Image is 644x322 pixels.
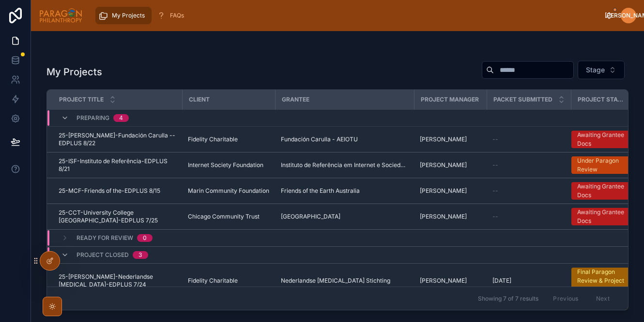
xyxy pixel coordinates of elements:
[77,251,129,259] span: Project Closed
[91,5,605,26] div: scrollable content
[59,187,160,195] span: 25-MCF-Friends of the-EDPLUS 8/15
[119,114,123,122] div: 4
[577,182,626,200] div: Awaiting Grantee Docs
[138,251,142,259] div: 3
[59,273,176,288] a: 25-[PERSON_NAME]-Nederlandse [MEDICAL_DATA]-EDPLUS 7/24
[282,96,309,103] span: Grantee
[492,213,498,220] span: --
[577,268,626,294] div: Final Paragon Review & Project Completion
[493,96,552,103] span: Packet Submitted
[492,136,498,143] span: --
[492,161,565,169] a: --
[492,187,498,195] span: --
[170,12,184,19] span: FAQs
[571,156,632,174] a: Under Paragon Review
[578,61,625,79] button: Select Button
[281,213,340,220] span: [GEOGRAPHIC_DATA]
[492,277,511,285] span: [DATE]
[153,7,191,24] a: FAQs
[571,208,632,225] a: Awaiting Grantee Docs
[188,187,269,195] a: Marin Community Foundation
[281,277,390,285] span: Nederlandse [MEDICAL_DATA] Stichting
[492,161,498,169] span: --
[492,277,565,285] a: [DATE]
[492,187,565,195] a: --
[420,136,481,143] a: [PERSON_NAME]
[420,136,467,143] span: [PERSON_NAME]
[281,277,408,285] a: Nederlandse [MEDICAL_DATA] Stichting
[577,131,626,148] div: Awaiting Grantee Docs
[188,213,260,220] span: Chicago Community Trust
[281,187,408,195] a: Friends of the Earth Australia
[281,136,358,143] span: Fundación Carulla - AEIOTU
[281,136,408,143] a: Fundación Carulla - AEIOTU
[59,157,176,173] a: 25-ISF-Instituto de Referência-EDPLUS 8/21
[571,268,632,294] a: Final Paragon Review & Project Completion
[95,7,152,24] a: My Projects
[188,136,238,143] span: Fidelity Charitable
[577,208,626,225] div: Awaiting Grantee Docs
[420,213,481,220] a: [PERSON_NAME]
[59,209,176,224] a: 25-CCT-University College [GEOGRAPHIC_DATA]-EDPLUS 7/25
[420,277,481,285] a: [PERSON_NAME]
[420,213,467,220] span: [PERSON_NAME]
[420,161,481,169] a: [PERSON_NAME]
[143,234,147,242] div: 0
[59,187,176,195] a: 25-MCF-Friends of the-EDPLUS 8/15
[39,8,83,23] img: App logo
[571,182,632,200] a: Awaiting Grantee Docs
[492,213,565,220] a: --
[59,96,104,103] span: Project Title
[188,277,238,285] span: Fidelity Charitable
[492,136,565,143] a: --
[188,213,269,220] a: Chicago Community Trust
[421,96,479,103] span: Project Manager
[478,295,538,303] span: Showing 7 of 7 results
[46,65,102,79] h1: My Projects
[188,277,269,285] a: Fidelity Charitable
[188,161,263,169] span: Internet Society Foundation
[420,187,481,195] a: [PERSON_NAME]
[281,213,408,220] a: [GEOGRAPHIC_DATA]
[578,96,625,103] span: Project Status
[59,132,176,147] a: 25-[PERSON_NAME]-Fundación Carulla --EDPLUS 8/22
[586,65,605,75] span: Stage
[77,114,109,122] span: Preparing
[420,187,467,195] span: [PERSON_NAME]
[188,136,269,143] a: Fidelity Charitable
[112,12,145,19] span: My Projects
[577,156,626,174] div: Under Paragon Review
[77,234,133,242] span: Ready for review
[281,161,408,169] a: Instituto de Referência em Internet e Sociedade
[420,161,467,169] span: [PERSON_NAME]
[281,187,360,195] span: Friends of the Earth Australia
[571,131,632,148] a: Awaiting Grantee Docs
[420,277,467,285] span: [PERSON_NAME]
[188,161,269,169] a: Internet Society Foundation
[189,96,210,103] span: Client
